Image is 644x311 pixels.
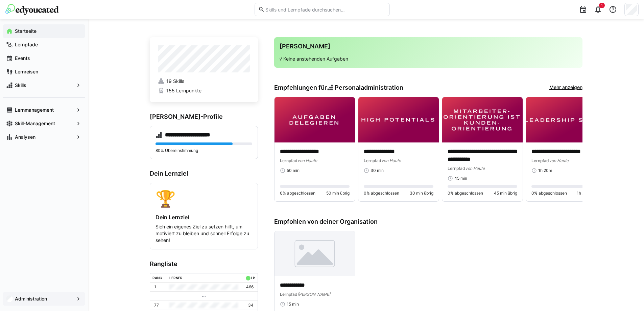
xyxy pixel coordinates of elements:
p: Sich ein eigenes Ziel zu setzen hilft, um motiviert zu bleiben und schnell Erfolge zu sehen! [156,223,252,244]
p: 77 [154,303,159,308]
span: [PERSON_NAME] [297,292,330,297]
span: von Haufe [381,158,401,163]
span: Lernpfad [448,166,465,171]
p: 80% Übereinstimmung [156,148,252,153]
h3: Empfohlen von deiner Organisation [274,218,582,225]
p: 34 [248,303,254,308]
span: 45 min übrig [494,191,517,196]
h3: Empfehlungen für [274,84,404,91]
span: 0% abgeschlossen [280,191,315,196]
span: Lernpfad [364,158,381,163]
span: von Haufe [297,158,317,163]
div: 🏆 [156,188,252,208]
p: √ Keine anstehenden Aufgaben [280,55,577,62]
span: 15 min [287,302,299,307]
span: 30 min [371,168,384,173]
span: von Haufe [465,166,485,171]
span: 0% abgeschlossen [448,191,483,196]
h3: Dein Lernziel [150,170,258,177]
span: Personaladministration [335,84,403,91]
span: 1h 20m übrig [577,191,601,196]
a: Mehr anzeigen [549,84,582,91]
img: image [526,97,606,142]
span: von Haufe [549,158,569,163]
div: Rang [152,276,162,280]
span: Lernpfad [531,158,549,163]
span: 0% abgeschlossen [364,191,399,196]
span: 50 min [287,168,300,173]
span: Lernpfad [280,292,297,297]
div: Lerner [169,276,183,280]
img: image [358,97,439,142]
div: LP [251,276,255,280]
h4: Dein Lernziel [156,214,252,221]
img: image [275,231,355,276]
span: 1 [601,3,603,7]
img: image [442,97,523,142]
h3: [PERSON_NAME] [280,43,577,50]
span: 45 min [454,176,467,181]
h3: [PERSON_NAME]-Profile [150,113,258,120]
p: 466 [246,284,254,290]
a: 19 Skills [158,78,250,85]
span: 155 Lernpunkte [166,87,201,94]
span: 50 min übrig [326,191,350,196]
span: 1h 20m [538,168,552,173]
span: Lernpfad [280,158,297,163]
p: 1 [154,284,156,290]
h3: Rangliste [150,260,258,268]
img: image [275,97,355,142]
span: 19 Skills [166,78,184,85]
input: Skills und Lernpfade durchsuchen… [265,6,386,13]
span: 0% abgeschlossen [531,191,567,196]
span: 30 min übrig [410,191,433,196]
